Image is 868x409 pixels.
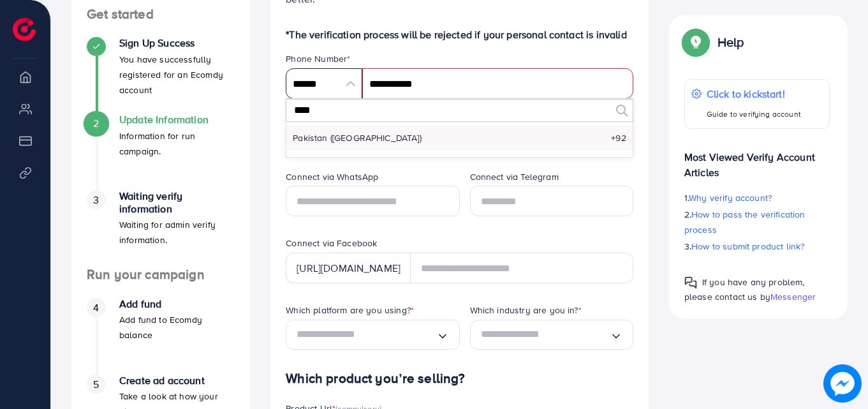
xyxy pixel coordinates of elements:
[119,190,235,214] h4: Waiting verify information
[470,320,633,350] div: Search for option
[684,190,830,205] p: 1.
[286,320,459,350] div: Search for option
[684,276,805,303] span: If you have any problem, please contact us by
[93,377,99,392] span: 5
[823,364,862,403] img: image
[684,31,707,54] img: Popup guide
[71,190,250,267] li: Waiting verify information
[286,27,633,42] p: *The verification process will be rejected if your personal contact is invalid
[71,6,250,22] h4: Get started
[297,325,436,345] input: Search for option
[119,375,235,387] h4: Create ad account
[13,18,36,41] img: logo
[684,208,805,236] span: How to pass the verification process
[691,240,804,253] span: How to submit product link?
[717,34,744,50] p: Help
[119,312,235,343] p: Add fund to Ecomdy balance
[286,237,377,249] label: Connect via Facebook
[93,116,99,131] span: 2
[286,170,378,183] label: Connect via WhatsApp
[684,239,830,254] p: 3.
[71,298,250,375] li: Add fund
[71,267,250,283] h4: Run your campaign
[71,114,250,190] li: Update Information
[71,37,250,114] li: Sign Up Success
[470,304,582,316] label: Which industry are you in?
[93,193,99,207] span: 3
[689,191,772,204] span: Why verify account?
[481,325,610,345] input: Search for option
[93,301,99,315] span: 4
[770,290,816,303] span: Messenger
[707,86,801,101] p: Click to kickstart!
[286,371,633,387] h4: Which product you’re selling?
[611,131,626,144] span: +92
[119,114,235,126] h4: Update Information
[286,52,350,65] label: Phone Number
[119,37,235,49] h4: Sign Up Success
[293,131,422,144] span: Pakistan (‫[GEOGRAPHIC_DATA]‬‎)
[119,217,235,248] p: Waiting for admin verify information.
[286,304,414,316] label: Which platform are you using?
[119,128,235,159] p: Information for run campaign.
[286,253,411,283] div: [URL][DOMAIN_NAME]
[684,276,697,289] img: Popup guide
[684,207,830,237] p: 2.
[470,170,559,183] label: Connect via Telegram
[119,298,235,310] h4: Add fund
[684,139,830,180] p: Most Viewed Verify Account Articles
[119,52,235,98] p: You have successfully registered for an Ecomdy account
[707,107,801,122] p: Guide to verifying account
